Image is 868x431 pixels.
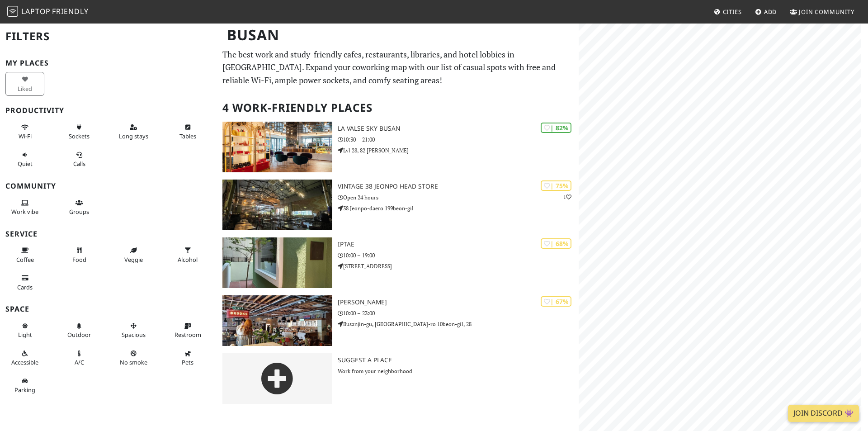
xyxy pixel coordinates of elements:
[5,318,44,342] button: Light
[338,262,579,270] p: [STREET_ADDRESS]
[119,132,148,140] span: Long stays
[338,309,579,317] p: 10:00 – 23:00
[114,243,153,267] button: Veggie
[222,295,332,346] img: Brooks
[60,318,99,342] button: Outdoor
[5,59,212,67] h3: My Places
[338,251,579,260] p: 10:00 – 19:00
[338,356,579,364] h3: Suggest a Place
[7,6,18,17] img: LaptopFriendly
[222,122,332,172] img: La Valse Sky Busan
[220,23,577,47] h1: Busan
[67,331,91,339] span: Outdoor area
[69,132,90,140] span: Power sockets
[5,120,44,144] button: Wi-Fi
[541,180,571,191] div: | 75%
[5,270,44,294] button: Cards
[222,237,332,288] img: IPTAE
[182,358,193,366] span: Pet friendly
[5,147,44,171] button: Quiet
[5,305,212,313] h3: Space
[17,283,33,291] span: Credit cards
[710,4,745,20] a: Cities
[114,346,153,370] button: No smoke
[788,405,859,422] a: Join Discord 👾
[217,122,579,172] a: La Valse Sky Busan | 82% La Valse Sky Busan 10:30 – 21:00 Lvl 28, 82 [PERSON_NAME]
[764,8,777,16] span: Add
[114,120,153,144] button: Long stays
[18,331,32,339] span: Natural light
[338,241,579,248] h3: IPTAE
[18,160,33,168] span: Quiet
[60,120,99,144] button: Sockets
[217,180,579,230] a: Vintage 38 Jeonpo Head store | 75% 1 Vintage 38 Jeonpo Head store Open 24 hours 38 Jeonpo-daero 1...
[60,195,99,219] button: Groups
[72,256,86,264] span: Food
[338,193,579,202] p: Open 24 hours
[168,120,207,144] button: Tables
[217,237,579,288] a: IPTAE | 68% IPTAE 10:00 – 19:00 [STREET_ADDRESS]
[175,331,201,339] span: Restroom
[11,358,38,366] span: Accessible
[122,331,146,339] span: Spacious
[5,195,44,219] button: Work vibe
[338,183,579,190] h3: Vintage 38 Jeonpo Head store
[338,320,579,328] p: Busanjin-gu, [GEOGRAPHIC_DATA]-ro 10beon-gil, 28
[168,346,207,370] button: Pets
[338,298,579,306] h3: [PERSON_NAME]
[338,367,579,375] p: Work from your neighborhood
[11,208,38,216] span: People working
[541,296,571,307] div: | 67%
[73,160,85,168] span: Video/audio calls
[723,8,742,16] span: Cities
[338,146,579,155] p: Lvl 28, 82 [PERSON_NAME]
[338,135,579,144] p: 10:30 – 21:00
[338,125,579,133] h3: La Valse Sky Busan
[168,318,207,342] button: Restroom
[222,94,573,122] h2: 4 Work-Friendly Places
[124,256,143,264] span: Veggie
[178,256,198,264] span: Alcohol
[222,180,332,230] img: Vintage 38 Jeonpo Head store
[5,23,212,50] h2: Filters
[60,243,99,267] button: Food
[21,6,51,16] span: Laptop
[19,132,32,140] span: Stable Wi-Fi
[60,346,99,370] button: A/C
[114,318,153,342] button: Spacious
[222,353,332,404] img: gray-place-d2bdb4477600e061c01bd816cc0f2ef0cfcb1ca9e3ad78868dd16fb2af073a21.png
[338,204,579,213] p: 38 Jeonpo-daero 199beon-gil
[179,132,196,140] span: Work-friendly tables
[222,48,573,87] p: The best work and study-friendly cafes, restaurants, libraries, and hotel lobbies in [GEOGRAPHIC_...
[563,193,571,201] p: 1
[168,243,207,267] button: Alcohol
[217,295,579,346] a: Brooks | 67% [PERSON_NAME] 10:00 – 23:00 Busanjin-gu, [GEOGRAPHIC_DATA]-ro 10beon-gil, 28
[5,243,44,267] button: Coffee
[786,4,858,20] a: Join Community
[60,147,99,171] button: Calls
[5,230,212,238] h3: Service
[5,374,44,398] button: Parking
[69,208,89,216] span: Group tables
[16,256,34,264] span: Coffee
[14,386,35,394] span: Parking
[5,106,212,115] h3: Productivity
[799,8,854,16] span: Join Community
[5,182,212,190] h3: Community
[217,353,579,404] a: Suggest a Place Work from your neighborhood
[5,346,44,370] button: Accessible
[7,4,89,20] a: LaptopFriendly LaptopFriendly
[120,358,147,366] span: Smoke free
[541,238,571,249] div: | 68%
[52,6,88,16] span: Friendly
[751,4,781,20] a: Add
[541,123,571,133] div: | 82%
[75,358,84,366] span: Air conditioned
